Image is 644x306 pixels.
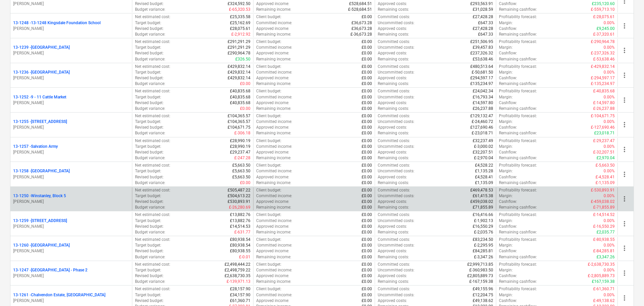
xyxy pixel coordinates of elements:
[256,39,281,45] p: Client budget :
[135,64,170,70] p: Net estimated cost :
[378,81,409,87] p: Remaining costs :
[378,187,410,193] p: Committed costs :
[228,1,250,7] p: £324,592.50
[256,174,289,180] p: Approved income :
[256,100,289,106] p: Approved income :
[362,163,372,168] p: £0.00
[362,149,372,155] p: £0.00
[499,187,537,193] p: Profitability forecast :
[499,1,517,7] p: Cashflow :
[230,20,250,26] p: £25,162.69
[256,187,281,193] p: Client budget :
[591,125,615,130] p: £-127,690.46
[499,14,537,20] p: Profitability forecast :
[351,20,372,26] p: £36,673.28
[13,248,129,254] p: [PERSON_NAME]
[499,94,513,100] p: Margin :
[232,163,250,168] p: £5,663.50
[378,113,410,119] p: Committed costs :
[499,119,513,125] p: Margin :
[256,119,292,125] p: Committed income :
[135,113,170,119] p: Net estimated cost :
[470,81,493,87] p: £135,234.97
[13,193,129,205] div: 13-1250 -Winstanley, Block 5[PERSON_NAME]
[499,144,513,149] p: Margin :
[596,180,615,186] p: £-1,135.09
[591,81,615,87] p: £-135,234.97
[593,88,615,94] p: £-40,835.68
[499,45,513,50] p: Margin :
[256,81,291,87] p: Remaining income :
[620,71,629,79] span: more_vert
[256,125,289,130] p: Approved income :
[604,70,615,75] p: 0.00%
[620,244,629,252] span: more_vert
[499,113,537,119] p: Profitability forecast :
[362,75,372,81] p: £0.00
[378,138,410,144] p: Committed costs :
[256,64,281,70] p: Client budget :
[610,274,644,306] iframe: Chat Widget
[470,50,493,56] p: £237,326.32
[620,220,629,228] span: more_vert
[135,56,165,62] p: Budget variance :
[135,81,165,87] p: Budget variance :
[240,180,250,186] p: £0.00
[135,100,164,106] p: Revised budget :
[473,56,493,62] p: £53,638.46
[362,39,372,45] p: £0.00
[470,75,493,81] p: £294,597.17
[499,32,537,37] p: Remaining cashflow :
[230,14,250,20] p: £25,335.58
[378,94,414,100] p: Uncommitted costs :
[13,70,70,75] p: 13-1236 - [GEOGRAPHIC_DATA]
[256,180,291,186] p: Remaining income :
[135,1,164,7] p: Revised budget :
[13,273,129,279] p: [PERSON_NAME]
[475,174,493,180] p: £4,528.41
[473,26,493,32] p: £27,428.28
[378,32,409,37] p: Remaining costs :
[362,70,372,75] p: £0.00
[604,168,615,174] p: 0.00%
[13,75,129,81] p: [PERSON_NAME]
[228,113,250,119] p: £104,365.57
[378,125,407,130] p: Approved costs :
[499,174,517,180] p: Cashflow :
[135,39,170,45] p: Net estimated cost :
[620,46,629,54] span: more_vert
[135,70,161,75] p: Target budget :
[592,1,615,7] p: £235,120.60
[13,70,129,81] div: 13-1236 -[GEOGRAPHIC_DATA][PERSON_NAME]
[499,81,537,87] p: Remaining cashflow :
[135,50,164,56] p: Revised budget :
[231,32,250,37] p: £-2,912.92
[228,39,250,45] p: £291,291.29
[620,96,629,104] span: more_vert
[499,168,513,174] p: Margin :
[135,88,170,94] p: Net estimated cost :
[362,119,372,125] p: £0.00
[597,155,615,161] p: £2,970.04
[591,39,615,45] p: £-290,964.78
[362,113,372,119] p: £0.00
[620,170,629,178] span: more_vert
[228,45,250,50] p: £291,291.29
[240,106,250,112] p: £0.00
[135,187,170,193] p: Net estimated cost :
[470,39,493,45] p: £251,506.95
[593,56,615,62] p: £-53,638.46
[362,187,372,193] p: £0.00
[499,39,537,45] p: Profitability forecast :
[620,145,629,154] span: more_vert
[591,50,615,56] p: £-237,326.32
[135,174,164,180] p: Revised budget :
[13,193,66,199] p: 13-1250 - Winstanley, Block 5
[13,267,129,279] div: 13-1247 -[GEOGRAPHIC_DATA] - Phase 2[PERSON_NAME]
[13,144,58,149] p: 13-1257 - Salvation Army
[378,1,407,7] p: Approved costs :
[135,7,165,12] p: Budget variance :
[378,7,409,12] p: Remaining costs :
[230,26,250,32] p: £28,075.61
[256,32,291,37] p: Remaining income :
